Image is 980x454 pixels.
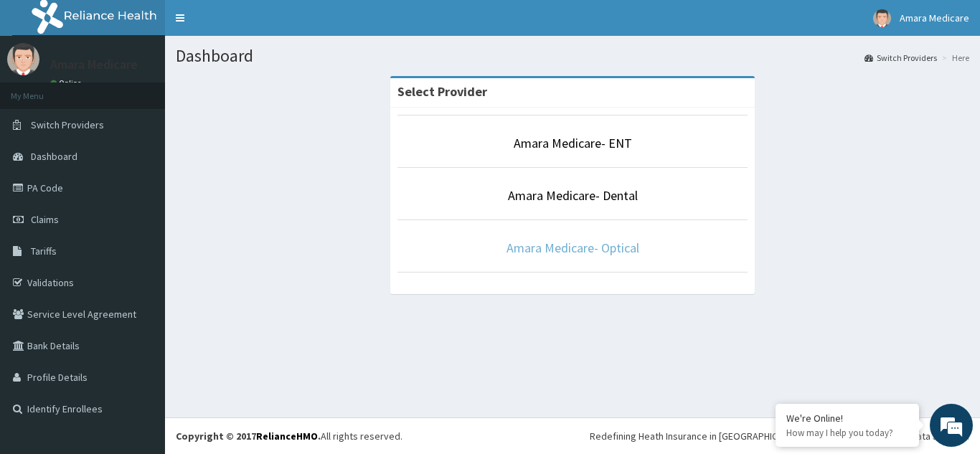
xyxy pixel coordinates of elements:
p: Amara Medicare [50,58,138,71]
footer: All rights reserved. [165,417,980,454]
p: How may I help you today? [786,427,908,439]
div: We're Online! [786,412,908,425]
a: RelianceHMO [256,430,318,443]
a: Amara Medicare- Optical [507,240,639,256]
a: Amara Medicare- ENT [514,135,632,151]
span: Tariffs [31,245,57,257]
h1: Dashboard [176,47,969,65]
span: Dashboard [31,150,77,163]
a: Online [50,78,85,88]
img: User Image [7,43,39,75]
a: Switch Providers [864,52,937,64]
span: Amara Medicare [900,11,969,24]
div: Redefining Heath Insurance in [GEOGRAPHIC_DATA] using Telemedicine and Data Science! [590,429,969,443]
strong: Select Provider [397,83,487,100]
li: Here [938,52,969,64]
span: Claims [31,213,59,226]
span: Switch Providers [31,118,104,131]
strong: Copyright © 2017 . [176,430,321,443]
img: User Image [873,9,891,27]
a: Amara Medicare- Dental [508,187,638,204]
